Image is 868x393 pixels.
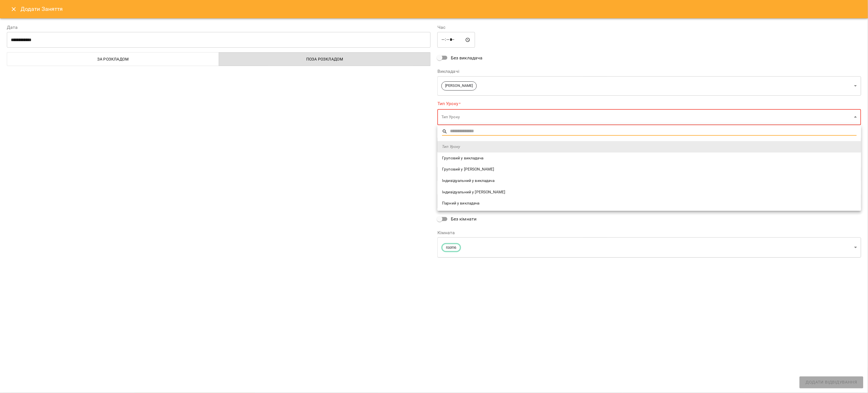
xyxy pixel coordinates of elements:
span: Тип Уроку [442,144,857,150]
span: Індивідуальний у викладача [442,178,857,184]
span: Груповий у [PERSON_NAME] [442,167,857,172]
span: Індивідуальний у [PERSON_NAME] [442,189,857,195]
span: Груповий у викладача [442,155,857,161]
span: Парний у викладача [442,200,857,206]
